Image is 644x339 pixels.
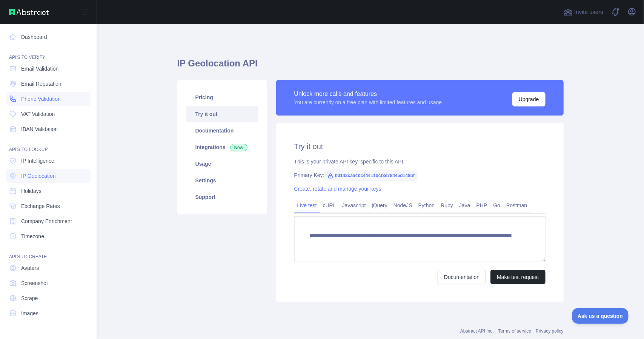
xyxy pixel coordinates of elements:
a: Terms of service [498,328,531,334]
h2: Try it out [294,141,546,152]
a: Ruby [438,199,456,211]
button: Make test request [490,270,545,284]
a: Phone Validation [6,92,91,106]
a: Live test [294,199,320,211]
div: Primary Key: [294,171,546,179]
a: cURL [320,199,339,211]
span: Phone Validation [21,95,61,103]
a: Email Validation [6,62,91,76]
span: Images [21,310,38,317]
img: Abstract API [9,9,49,15]
span: Exchange Rates [21,202,60,210]
a: Company Enrichment [6,214,91,228]
div: Unlock more calls and features [294,89,442,99]
a: Avatars [6,261,91,275]
a: Settings [186,172,258,189]
span: IBAN Validation [21,125,58,133]
a: Email Reputation [6,77,91,91]
a: IP Geolocation [6,169,91,183]
button: Upgrade [512,92,546,106]
a: Scrape [6,291,91,305]
div: API'S TO CREATE [6,245,91,260]
span: Email Reputation [21,80,61,88]
button: Invite users [562,6,605,18]
span: IP Intelligence [21,157,54,165]
span: Holidays [21,187,41,195]
div: API'S TO LOOKUP [6,137,91,153]
a: NodeJS [390,199,415,211]
span: Scrape [21,294,38,302]
span: b0143caa4bc44411bcf3e78445d148bf [324,170,418,181]
div: This is your private API key, specific to this API. [294,158,546,165]
span: Screenshot [21,279,48,287]
span: Company Enrichment [21,217,72,225]
a: Pricing [186,89,258,106]
a: Java [456,199,473,211]
a: Screenshot [6,276,91,290]
a: Python [415,199,438,211]
a: Timezone [6,230,91,243]
div: You are currently on a free plan with limited features and usage [294,99,442,106]
span: IP Geolocation [21,172,56,180]
span: Avatars [21,264,39,272]
a: Create, rotate and manage your keys [294,186,381,192]
a: Privacy policy [536,328,563,334]
h1: IP Geolocation API [177,57,564,76]
a: IP Intelligence [6,154,91,168]
span: Timezone [21,233,44,240]
a: Images [6,307,91,320]
a: VAT Validation [6,107,91,121]
a: Go [490,199,503,211]
a: Javascript [339,199,369,211]
a: Support [186,189,258,205]
a: Postman [503,199,530,211]
span: VAT Validation [21,110,55,118]
span: Invite users [574,8,603,17]
iframe: Toggle Customer Support [572,308,629,324]
a: PHP [473,199,490,211]
a: Documentation [186,122,258,139]
a: Try it out [186,106,258,122]
span: Email Validation [21,65,58,72]
a: Documentation [438,270,486,284]
a: Abstract API Inc. [460,328,494,334]
a: Holidays [6,184,91,198]
a: Exchange Rates [6,199,91,213]
a: Integrations New [186,139,258,156]
a: jQuery [369,199,390,211]
a: Dashboard [6,30,91,44]
div: API'S TO VERIFY [6,45,91,60]
a: IBAN Validation [6,122,91,136]
span: New [230,144,247,151]
a: Usage [186,156,258,172]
